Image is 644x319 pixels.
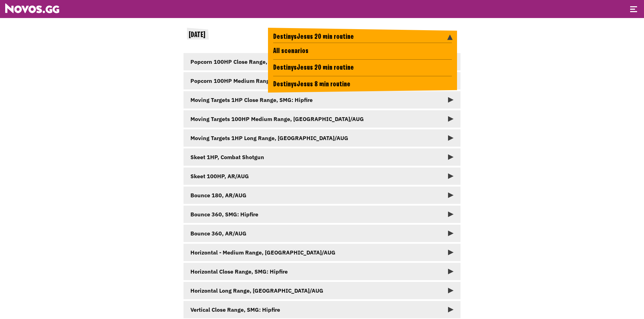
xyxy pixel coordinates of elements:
li: DestinysJesus 8 min routine [273,76,452,93]
li: All scenarios [273,43,452,59]
div: Moving Targets 1HP Close Range, SMG: Hipfire [190,96,313,103]
div: Skeet 100HP, AR/AUG [190,173,249,180]
li: DestinysJesus 20 min routine [273,59,452,76]
div: Skeet 1HP, Combat Shotgun [190,154,264,161]
img: arrow.f6ff4f33.svg [448,212,454,217]
img: arrow.f6ff4f33.svg [448,135,454,141]
div: Horizontal - Medium Range, [GEOGRAPHIC_DATA]/AUG [190,249,336,256]
div: DestinysJesus 20 min routine [268,28,457,43]
img: Novos [5,3,59,13]
img: arrow.f6ff4f33.svg [448,231,454,236]
div: Moving Targets 100HP Medium Range, [GEOGRAPHIC_DATA]/AUG [190,115,364,122]
div: Popcorn 100HP Medium Range, [GEOGRAPHIC_DATA]/AUG [190,77,346,84]
div: Bounce 360, AR/AUG [190,230,247,237]
img: arrow.f6ff4f33.svg [447,35,453,40]
div: Popcorn 100HP Close Range, [GEOGRAPHIC_DATA]/AUG [190,58,339,65]
div: Bounce 360, SMG: Hipfire [190,211,258,218]
img: arrow.f6ff4f33.svg [448,116,454,122]
div: Horizontal Long Range, [GEOGRAPHIC_DATA]/AUG [190,287,323,294]
div: Horizontal Close Range, SMG: Hipfire [190,268,288,275]
img: arrow.f6ff4f33.svg [448,269,454,274]
img: arrow.f6ff4f33.svg [448,154,454,160]
img: arrow.f6ff4f33.svg [448,192,454,198]
img: arrow.f6ff4f33.svg [448,288,454,293]
img: arrow.f6ff4f33.svg [448,250,454,255]
span: [DATE] [189,31,205,39]
div: Bounce 180, AR/AUG [190,192,247,199]
div: Moving Targets 1HP Long Range, [GEOGRAPHIC_DATA]/AUG [190,135,348,141]
img: arrow.f6ff4f33.svg [448,307,454,312]
div: Vertical Close Range, SMG: Hipfire [190,306,280,313]
img: arrow.f6ff4f33.svg [448,173,454,179]
img: arrow.f6ff4f33.svg [448,97,454,103]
